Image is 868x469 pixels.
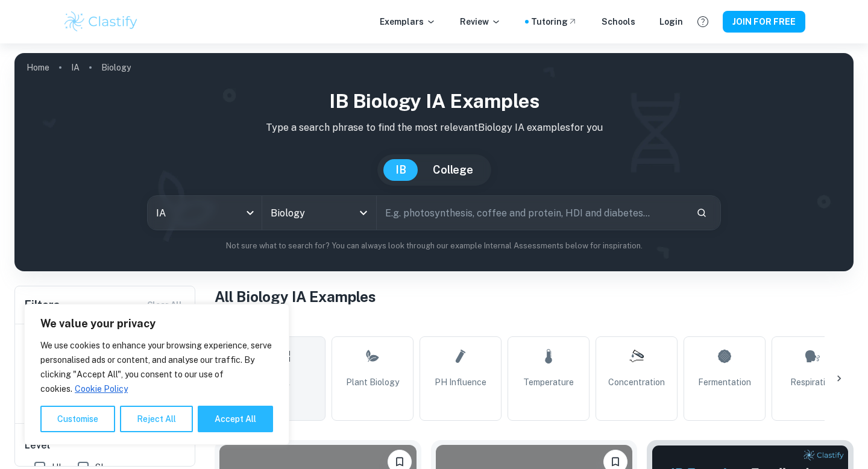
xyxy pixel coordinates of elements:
button: IB [383,159,418,181]
span: Temperature [523,376,574,389]
span: Fermentation [698,376,751,389]
h1: IB Biology IA examples [24,87,844,116]
button: JOIN FOR FREE [723,11,805,33]
div: IA [148,196,262,230]
p: We use cookies to enhance your browsing experience, serve personalised ads or content, and analys... [40,338,273,396]
h6: Topic [215,317,854,332]
button: Accept All [198,406,273,432]
p: Biology [101,61,131,74]
span: Concentration [608,376,665,389]
a: Schools [602,15,635,28]
input: E.g. photosynthesis, coffee and protein, HDI and diabetes... [377,196,687,230]
p: Not sure what to search for? You can always look through our example Internal Assessments below f... [24,240,844,252]
p: Review [460,15,501,28]
h6: Level [25,438,186,453]
a: Tutoring [531,15,577,28]
button: Reject All [120,406,193,432]
a: IA [71,59,80,76]
button: Search [691,203,712,223]
img: Clastify logo [63,10,139,34]
p: Type a search phrase to find the most relevant Biology IA examples for you [24,121,844,135]
p: Exemplars [380,15,436,28]
button: Customise [40,406,115,432]
button: Open [355,204,372,221]
button: College [421,159,485,181]
span: pH Influence [435,376,486,389]
h1: All Biology IA Examples [215,286,854,307]
a: Cookie Policy [74,383,128,394]
span: Respiration [790,376,835,389]
a: Login [659,15,683,28]
a: Home [27,59,49,76]
button: Help and Feedback [693,11,713,32]
p: We value your privacy [40,316,273,331]
div: We value your privacy [24,304,289,445]
img: profile cover [14,53,854,271]
h6: Filters [25,297,60,313]
span: Plant Biology [346,376,399,389]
